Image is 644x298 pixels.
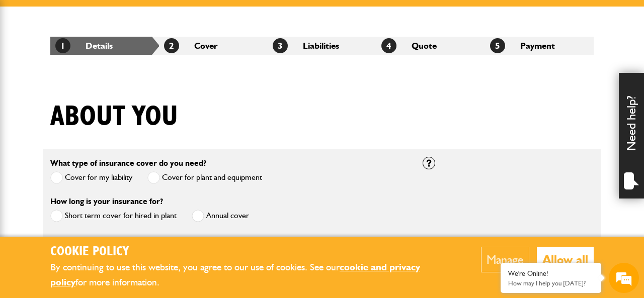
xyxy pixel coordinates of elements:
[537,247,594,272] button: Allow all
[50,171,132,184] label: Cover for my liability
[485,37,594,55] li: Payment
[50,159,206,167] label: What type of insurance cover do you need?
[273,38,288,53] span: 3
[50,197,163,206] label: How long is your insurance for?
[13,182,184,217] textarea: Type your message and hit 'Enter'
[13,123,184,145] input: Enter your email address
[50,244,450,260] h2: Cookie Policy
[165,5,189,29] div: Minimize live chat window
[17,56,42,70] img: d_20077148190_company_1631870298795_20077148190
[508,279,594,287] p: How may I help you today?
[147,171,262,184] label: Cover for plant and equipment
[376,37,485,55] li: Quote
[50,210,177,222] label: Short term cover for hired in plant
[50,260,450,290] p: By continuing to use this website, you agree to our use of cookies. See our for more information.
[619,73,644,198] div: Need help?
[50,100,178,134] h1: About you
[137,230,183,243] em: Start Chat
[13,152,184,174] input: Enter your phone number
[481,247,529,272] button: Manage
[164,38,179,53] span: 2
[50,37,159,55] li: Details
[52,56,169,69] div: Chat with us now
[490,38,505,53] span: 5
[268,37,376,55] li: Liabilities
[50,236,177,244] label: Is your equipment owned or hired?
[508,269,594,278] div: We're Online!
[13,93,184,115] input: Enter your last name
[159,37,268,55] li: Cover
[55,38,70,53] span: 1
[192,210,249,222] label: Annual cover
[381,38,396,53] span: 4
